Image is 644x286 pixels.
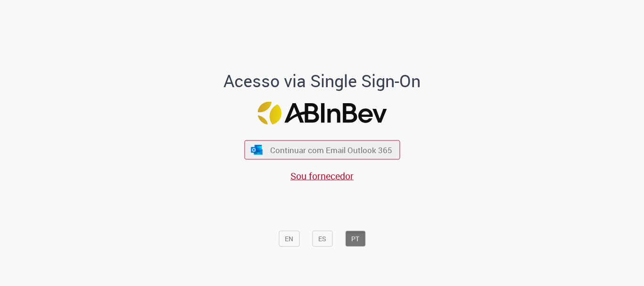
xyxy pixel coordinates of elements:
a: Sou fornecedor [290,170,354,182]
button: ícone Azure/Microsoft 360 Continuar com Email Outlook 365 [244,140,400,160]
h1: Acesso via Single Sign-On [191,72,453,90]
button: PT [345,231,365,247]
span: Continuar com Email Outlook 365 [270,145,392,155]
img: Logo ABInBev [257,102,387,125]
button: EN [279,231,299,247]
img: ícone Azure/Microsoft 360 [250,145,264,155]
button: ES [312,231,332,247]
